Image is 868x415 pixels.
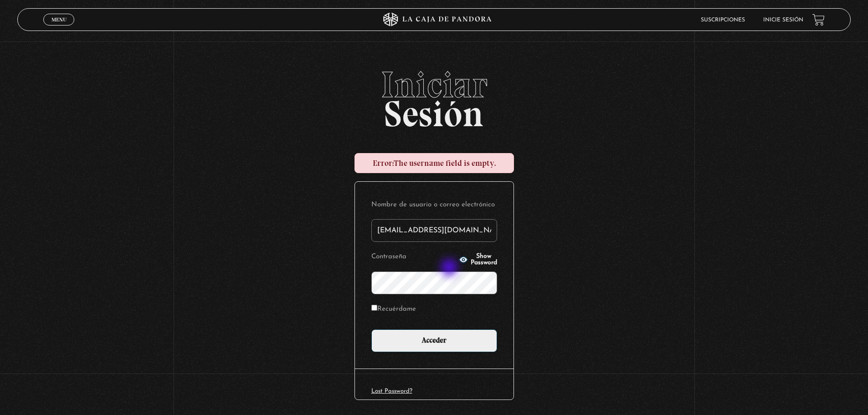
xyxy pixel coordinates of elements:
[371,388,412,394] a: Lost Password?
[373,158,394,168] strong: Error:
[51,17,67,22] span: Menu
[471,253,497,266] span: Show Password
[763,17,803,23] a: Inicie sesión
[354,153,514,173] div: The username field is empty.
[371,302,416,317] label: Recuérdame
[371,305,377,311] input: Recuérdame
[812,14,825,26] a: View your shopping cart
[371,250,456,264] label: Contraseña
[48,25,70,31] span: Cerrar
[17,67,851,103] span: Iniciar
[371,198,497,212] label: Nombre de usuario o correo electrónico
[459,253,497,266] button: Show Password
[17,67,851,125] h2: Sesión
[701,17,745,23] a: Suscripciones
[371,329,497,352] input: Acceder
